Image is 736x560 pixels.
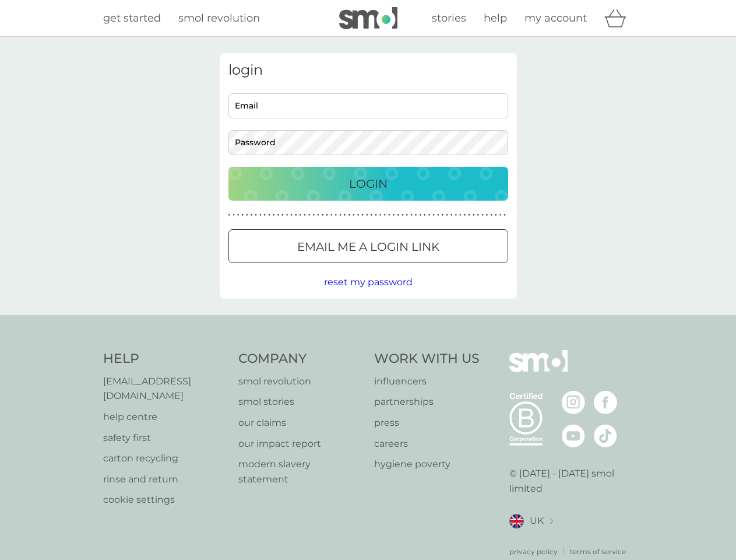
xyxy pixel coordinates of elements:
[388,212,390,218] p: ●
[366,212,368,218] p: ●
[273,212,275,218] p: ●
[295,212,297,218] p: ●
[238,394,362,409] a: smol stories
[406,212,409,218] p: ●
[324,275,413,290] button: reset my password
[432,10,466,27] a: stories
[300,212,302,218] p: ●
[237,212,240,218] p: ●
[348,212,350,218] p: ●
[375,212,377,218] p: ●
[410,212,413,218] p: ●
[228,62,508,79] h3: login
[604,6,633,30] div: basket
[238,350,362,368] h4: Company
[357,212,360,218] p: ●
[570,546,626,557] a: terms of service
[349,174,388,193] p: Login
[509,350,568,390] img: smol
[238,415,362,430] a: our claims
[103,10,161,27] a: get started
[442,212,444,218] p: ●
[419,212,421,218] p: ●
[286,212,288,218] p: ●
[246,212,248,218] p: ●
[562,424,585,447] img: visit the smol Youtube page
[322,212,324,218] p: ●
[379,212,382,218] p: ●
[374,415,480,430] a: press
[490,212,492,218] p: ●
[424,212,426,218] p: ●
[103,350,227,368] h4: Help
[402,212,404,218] p: ●
[308,212,311,218] p: ●
[228,167,508,201] button: Login
[374,350,480,368] h4: Work With Us
[178,10,260,27] a: smol revolution
[317,212,319,218] p: ●
[103,492,227,508] a: cookie settings
[178,12,260,24] span: smol revolution
[330,212,333,218] p: ●
[484,12,507,24] span: help
[255,212,257,218] p: ●
[524,12,587,24] span: my account
[228,229,508,263] button: Email me a login link
[393,212,395,218] p: ●
[374,436,480,452] p: careers
[383,212,386,218] p: ●
[486,212,488,218] p: ●
[503,212,506,218] p: ●
[509,514,524,528] img: UK flag
[241,212,244,218] p: ●
[499,212,502,218] p: ●
[238,457,362,487] p: modern slavery statement
[477,212,480,218] p: ●
[415,212,417,218] p: ●
[509,466,633,496] p: © [DATE] - [DATE] smol limited
[562,391,585,414] img: visit the smol Instagram page
[251,212,253,218] p: ●
[103,451,227,466] a: carton recycling
[361,212,364,218] p: ●
[339,212,341,218] p: ●
[464,212,466,218] p: ●
[281,212,284,218] p: ●
[264,212,266,218] p: ●
[484,10,507,27] a: help
[259,212,262,218] p: ●
[228,212,231,218] p: ●
[473,212,475,218] p: ●
[446,212,448,218] p: ●
[103,472,227,487] a: rinse and return
[238,374,362,389] a: smol revolution
[290,212,293,218] p: ●
[594,424,617,447] img: visit the smol Tiktok page
[397,212,399,218] p: ●
[103,374,227,404] a: [EMAIL_ADDRESS][DOMAIN_NAME]
[550,518,553,524] img: select a new location
[312,212,315,218] p: ●
[103,430,227,446] a: safety first
[335,212,337,218] p: ●
[277,212,279,218] p: ●
[509,546,558,557] a: privacy policy
[495,212,497,218] p: ●
[374,374,480,389] a: influencers
[481,212,484,218] p: ●
[103,12,161,24] span: get started
[530,513,544,528] span: UK
[524,10,587,27] a: my account
[233,212,235,218] p: ●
